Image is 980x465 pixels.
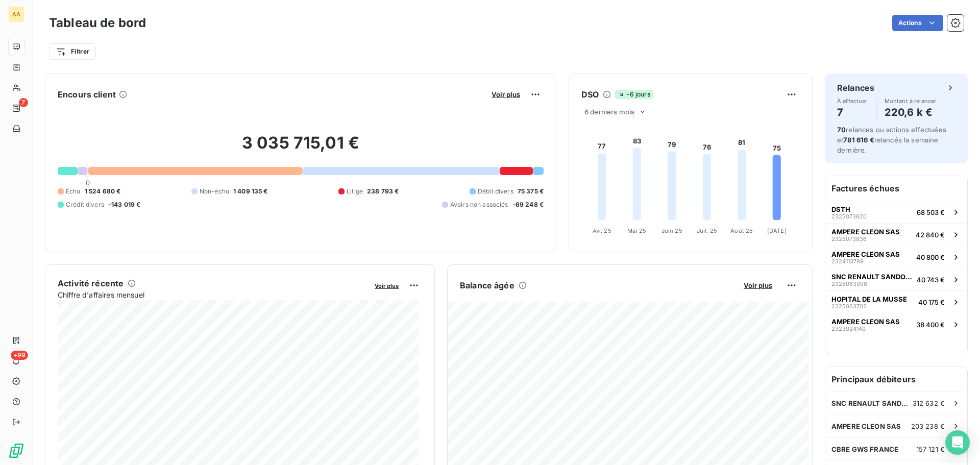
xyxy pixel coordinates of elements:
span: AMPERE CLEON SAS [831,317,900,326]
span: 2323024140 [831,326,866,332]
span: -6 jours [615,90,653,99]
span: 1 524 680 € [85,187,121,196]
span: 6 derniers mois [584,108,634,116]
span: 312 632 € [913,399,945,407]
button: SNC RENAULT SANDOUVILLE232506399840 743 € [825,268,967,290]
button: AMPERE CLEON SAS232302414038 400 € [825,313,967,335]
span: 40 800 € [916,253,945,261]
span: CBRE GWS FRANCE [831,445,898,453]
h6: DSO [581,88,599,101]
span: AMPERE CLEON SAS [831,422,901,430]
span: À effectuer [837,98,868,104]
button: AMPERE CLEON SAS232507383642 840 € [825,223,967,246]
span: Litige [347,187,363,196]
tspan: Août 25 [730,227,753,234]
tspan: Juin 25 [661,227,682,234]
span: 75 375 € [518,187,544,196]
h6: Activité récente [58,277,124,289]
h4: 220,6 k € [885,104,937,120]
span: Non-échu [200,187,229,196]
button: Filtrer [49,43,96,60]
span: 203 238 € [911,422,945,430]
span: SNC RENAULT SANDOUVILLE [831,273,913,281]
h6: Factures échues [825,176,967,201]
button: Voir plus [741,281,775,290]
span: 238 793 € [367,187,399,196]
span: 157 121 € [916,445,945,453]
span: -69 248 € [512,200,544,209]
span: Montant à relancer [885,98,937,104]
span: Débit divers [478,187,513,196]
h2: 3 035 715,01 € [58,133,544,163]
span: 42 840 € [916,231,945,239]
span: Chiffre d'affaires mensuel [58,289,367,300]
span: 40 175 € [918,298,945,306]
button: HOPITAL DE LA MUSSE232506370240 175 € [825,290,967,313]
span: 1 409 135 € [233,187,268,196]
span: relances ou actions effectuées et relancés la semaine dernière. [837,126,946,154]
span: -143 019 € [108,200,141,209]
button: Voir plus [488,90,523,99]
button: AMPERE CLEON SAS232411378940 800 € [825,246,967,268]
span: Échu [66,187,81,196]
button: DSTH232507362068 503 € [825,201,967,223]
h6: Balance âgée [460,279,514,291]
span: Voir plus [492,90,520,99]
span: AMPERE CLEON SAS [831,250,900,258]
span: 2325063702 [831,303,867,309]
h6: Relances [837,82,874,94]
button: Actions [892,15,943,31]
span: HOPITAL DE LA MUSSE [831,295,907,303]
span: Voir plus [375,282,399,289]
h3: Tableau de bord [49,14,146,32]
div: Open Intercom Messenger [945,430,970,455]
span: 781 616 € [843,136,874,144]
span: 2324113789 [831,258,864,264]
span: 38 400 € [916,321,945,329]
img: Logo LeanPay [8,443,24,459]
span: Voir plus [744,281,772,289]
span: SNC RENAULT SANDOUVILLE [831,399,913,407]
tspan: Juil. 25 [697,227,717,234]
span: 68 503 € [917,208,945,216]
span: 40 743 € [917,276,945,284]
h6: Principaux débiteurs [825,367,967,391]
span: 2325073620 [831,213,867,219]
span: 0 [86,179,90,187]
tspan: Mai 25 [627,227,646,234]
span: +99 [11,351,28,360]
tspan: Avr. 25 [593,227,611,234]
span: Avoirs non associés [450,200,508,209]
span: DSTH [831,205,850,213]
h6: Encours client [58,88,116,101]
span: Crédit divers [66,200,104,209]
span: 7 [19,98,28,107]
h4: 7 [837,104,868,120]
div: AA [8,6,24,22]
span: 2325073836 [831,236,867,242]
span: 2325063998 [831,281,867,287]
span: AMPERE CLEON SAS [831,228,900,236]
span: 70 [837,126,846,134]
button: Voir plus [372,281,402,290]
tspan: [DATE] [767,227,787,234]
